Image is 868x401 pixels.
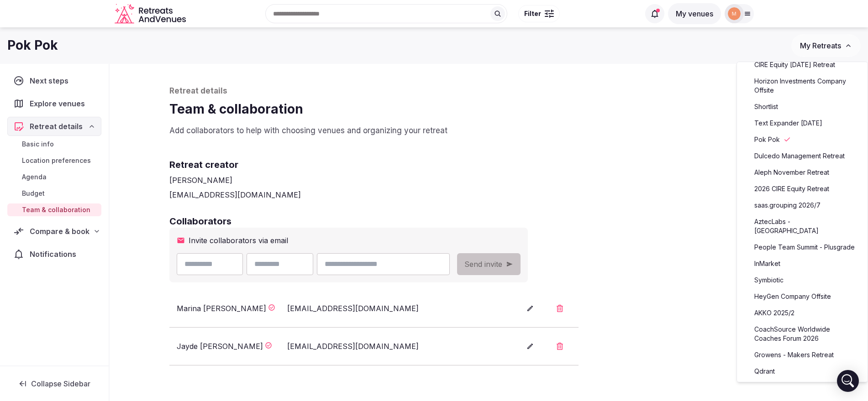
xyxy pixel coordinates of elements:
[169,175,809,186] div: [PERSON_NAME]
[7,171,101,183] a: Agenda
[668,3,721,24] button: My venues
[287,303,449,314] div: [EMAIL_ADDRESS][DOMAIN_NAME]
[746,149,858,163] a: Dulcedo Management Retreat
[746,289,858,304] a: HeyGen Company Offsite
[746,198,858,213] a: saas.grouping 2026/7
[728,7,741,20] img: marina
[115,4,188,24] svg: Retreats and Venues company logo
[169,158,809,171] h2: Retreat creator
[746,364,858,379] a: Qdrant
[169,125,809,136] p: Add collaborators to help with choosing venues and organizing your retreat
[22,172,47,182] span: Agenda
[22,156,91,165] span: Location preferences
[169,215,809,228] h2: Collaborators
[7,71,101,90] a: Next steps
[169,189,809,200] div: [EMAIL_ADDRESS][DOMAIN_NAME]
[457,253,521,275] button: Send invite
[177,341,263,352] div: Jayde [PERSON_NAME]
[7,203,101,216] a: Team & collaboration
[746,132,858,147] a: Pok Pok
[22,205,90,214] span: Team & collaboration
[115,4,188,24] a: Visit the homepage
[518,5,560,22] button: Filter
[287,341,449,352] div: [EMAIL_ADDRESS][DOMAIN_NAME]
[7,36,58,54] h1: Pok Pok
[464,259,502,270] span: Send invite
[30,121,83,132] span: Retreat details
[746,116,858,130] a: Text Expander [DATE]
[668,9,721,18] a: My venues
[30,98,89,109] span: Explore venues
[746,273,858,287] a: Symbiotic
[524,9,541,18] span: Filter
[169,100,809,118] h1: Team & collaboration
[746,256,858,271] a: InMarket
[746,214,858,238] a: AztecLabs - [GEOGRAPHIC_DATA]
[30,75,72,86] span: Next steps
[746,306,858,320] a: AKKO 2025/2
[30,249,80,260] span: Notifications
[746,57,858,72] a: CIRE Equity [DATE] Retreat
[746,182,858,196] a: 2026 CIRE Equity Retreat
[7,138,101,151] a: Basic info
[837,370,859,392] div: Open Intercom Messenger
[746,74,858,98] a: Horizon Investments Company Offsite
[7,374,101,394] button: Collapse Sidebar
[189,235,288,246] span: Invite collaborators via email
[746,165,858,180] a: Aleph November Retreat
[791,34,861,57] button: My Retreats
[30,226,89,237] span: Compare & book
[169,86,809,97] p: Retreat details
[746,380,858,395] a: dub Retreat
[746,348,858,362] a: Growens - Makers Retreat
[746,240,858,255] a: People Team Summit - Plusgrade
[7,94,101,113] a: Explore venues
[31,379,90,388] span: Collapse Sidebar
[22,140,54,149] span: Basic info
[7,245,101,264] a: Notifications
[7,154,101,167] a: Location preferences
[177,303,266,314] div: Marina [PERSON_NAME]
[746,99,858,114] a: Shortlist
[746,322,858,346] a: CoachSource Worldwide Coaches Forum 2026
[7,187,101,200] a: Budget
[22,189,45,198] span: Budget
[800,41,841,50] span: My Retreats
